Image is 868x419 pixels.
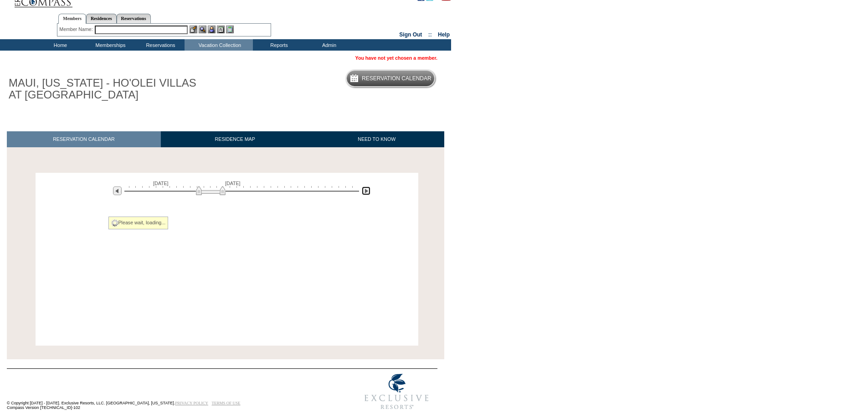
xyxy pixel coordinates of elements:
img: View [199,26,206,33]
td: Admin [303,39,353,51]
td: Home [34,39,84,51]
span: :: [428,31,432,38]
h5: Reservation Calendar [362,76,431,82]
a: PRIVACY POLICY [175,401,208,405]
td: Reservations [134,39,185,51]
a: Residences [86,14,117,23]
span: You have not yet chosen a member. [355,55,437,61]
img: Impersonate [208,26,216,33]
div: Please wait, loading... [108,217,169,229]
a: RESIDENCE MAP [161,131,309,147]
td: © Copyright [DATE] - [DATE]. Exclusive Resorts, LLC. [GEOGRAPHIC_DATA], [US_STATE]. Compass Versi... [7,369,326,414]
img: b_edit.gif [190,26,197,33]
a: Members [58,14,86,24]
img: Previous [113,186,122,195]
img: Next [362,186,370,195]
img: b_calculator.gif [226,26,234,33]
a: TERMS OF USE [212,401,241,405]
h1: MAUI, [US_STATE] - HO'OLEI VILLAS AT [GEOGRAPHIC_DATA] [7,75,211,103]
span: [DATE] [225,181,241,186]
img: Reservations [217,26,225,33]
span: [DATE] [153,181,169,186]
td: Memberships [84,39,134,51]
a: Sign Out [399,31,422,38]
div: Member Name: [59,26,94,33]
a: RESERVATION CALENDAR [7,131,161,147]
a: Reservations [117,14,151,23]
td: Vacation Collection [185,39,253,51]
a: Help [438,31,450,38]
img: Exclusive Resorts [356,369,437,414]
img: spinner2.gif [111,219,118,227]
a: NEED TO KNOW [309,131,444,147]
td: Reports [253,39,303,51]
